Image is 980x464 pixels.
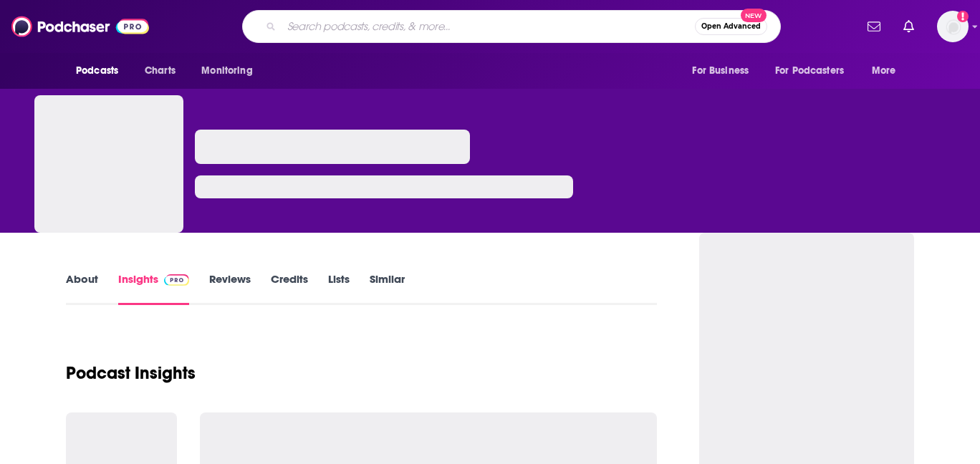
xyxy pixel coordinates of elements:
a: Show notifications dropdown [898,14,920,39]
img: Podchaser - Follow, Share and Rate Podcasts [11,13,149,40]
a: Similar [370,272,405,305]
button: open menu [66,57,137,84]
span: Logged in as carolinejames [937,11,969,42]
input: Search podcasts, credits, & more... [282,15,695,38]
button: open menu [766,57,865,84]
span: Podcasts [76,61,118,81]
svg: Add a profile image [957,11,969,22]
span: More [872,61,896,81]
div: Search podcasts, credits, & more... [242,10,781,43]
span: For Business [692,61,749,81]
span: New [741,9,767,22]
a: Charts [135,57,184,84]
button: open menu [191,57,271,84]
button: Show profile menu [937,11,969,42]
a: Reviews [209,272,251,305]
span: Open Advanced [701,23,761,30]
h1: Podcast Insights [66,362,196,384]
span: Charts [145,61,176,81]
span: For Podcasters [775,61,844,81]
a: Lists [328,272,350,305]
button: open menu [682,57,767,84]
button: Open AdvancedNew [695,18,767,35]
a: Credits [271,272,308,305]
span: Monitoring [201,61,252,81]
a: Show notifications dropdown [862,14,886,39]
button: open menu [862,57,914,84]
img: Podchaser Pro [164,274,189,286]
a: InsightsPodchaser Pro [118,272,189,305]
a: About [66,272,98,305]
img: User Profile [937,11,969,42]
